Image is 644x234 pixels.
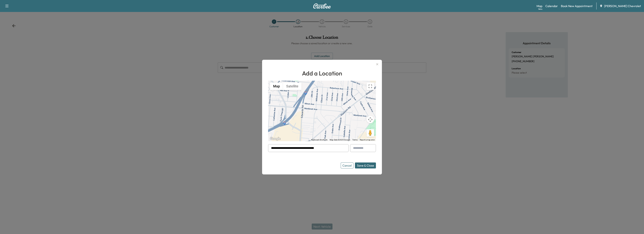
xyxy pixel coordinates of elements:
[270,83,283,90] button: Show street map
[269,136,281,141] img: Google
[367,116,374,123] button: Map camera controls
[269,136,281,141] a: Open this area in Google Maps (opens a new window)
[561,4,593,8] a: Book New Appointment
[367,83,374,90] button: Toggle fullscreen view
[367,129,374,137] button: Drag Pegman onto the map to open Street View
[352,139,358,141] a: Terms
[330,139,350,141] span: Map data ©2025 Google
[313,3,331,9] img: Curbee Logo
[311,139,327,141] button: Keyboard shortcuts
[545,4,558,8] a: Calendar
[538,8,542,10] div: Beta
[604,4,641,8] span: [PERSON_NAME] Chevrolet
[341,162,353,168] button: Cancel
[355,162,376,168] button: Save & Close
[537,4,542,8] a: MapBeta
[268,69,376,78] h1: Add a Location
[360,139,375,141] a: Report a map error
[283,83,302,90] button: Show satellite imagery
